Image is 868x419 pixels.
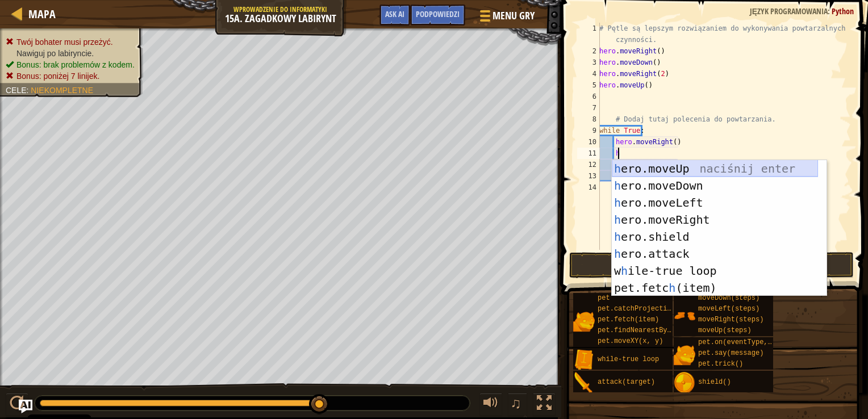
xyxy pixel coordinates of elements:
[598,355,659,363] span: while-true loop
[577,23,600,45] div: 1
[471,5,541,31] button: Menu gry
[573,311,595,332] img: portrait.png
[16,60,135,69] span: Bonus: brak problemów z kodem.
[6,48,135,59] li: Nawiguj po labiryncie.
[577,45,600,57] div: 2
[598,294,610,302] span: pet
[577,114,600,125] div: 8
[19,400,32,413] button: Ask AI
[508,393,527,416] button: ♫
[27,86,31,95] span: :
[698,294,759,302] span: moveDown(steps)
[23,6,56,22] a: Mapa
[698,338,804,346] span: pet.on(eventType, handler)
[598,316,659,324] span: pet.fetch(item)
[598,326,708,334] span: pet.findNearestByType(type)
[577,159,600,170] div: 12
[598,305,704,313] span: pet.catchProjectile(arrow)
[16,72,99,81] span: Bonus: poniżej 7 linijek.
[698,349,763,357] span: pet.say(message)
[533,393,556,416] button: Toggle fullscreen
[598,337,663,345] span: pet.moveXY(x, y)
[698,305,759,313] span: moveLeft(steps)
[573,349,595,371] img: portrait.png
[6,36,135,48] li: Twój bohater musi przeżyć.
[16,49,94,58] span: Nawiguj po labiryncie.
[750,6,828,16] span: Język programowania
[510,395,521,412] span: ♫
[698,378,731,386] span: shield()
[577,125,600,136] div: 9
[577,182,600,193] div: 14
[28,6,56,22] span: Mapa
[569,252,854,278] button: Uruchom
[385,9,404,19] span: Ask AI
[577,102,600,114] div: 7
[674,305,695,326] img: portrait.png
[6,59,135,70] li: Bonus: brak problemów z kodem.
[698,360,743,368] span: pet.trick()
[577,136,600,148] div: 10
[31,86,93,95] span: Niekompletne
[6,70,135,82] li: Bonus: poniżej 7 linijek.
[674,344,695,366] img: portrait.png
[573,372,595,393] img: portrait.png
[577,79,600,91] div: 5
[493,9,535,23] span: Menu gry
[598,378,655,386] span: attack(target)
[577,91,600,102] div: 6
[698,326,752,334] span: moveUp(steps)
[832,6,854,16] span: Python
[698,316,763,324] span: moveRight(steps)
[577,57,600,68] div: 3
[577,68,600,79] div: 4
[479,393,502,416] button: Dopasuj głośność
[577,170,600,182] div: 13
[379,5,410,26] button: Ask AI
[674,372,695,393] img: portrait.png
[16,37,113,47] span: Twój bohater musi przeżyć.
[6,86,27,95] span: Cele
[416,9,460,19] span: Podpowiedzi
[6,393,28,416] button: Ctrl + P: Play
[828,6,832,16] span: :
[577,148,600,159] div: 11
